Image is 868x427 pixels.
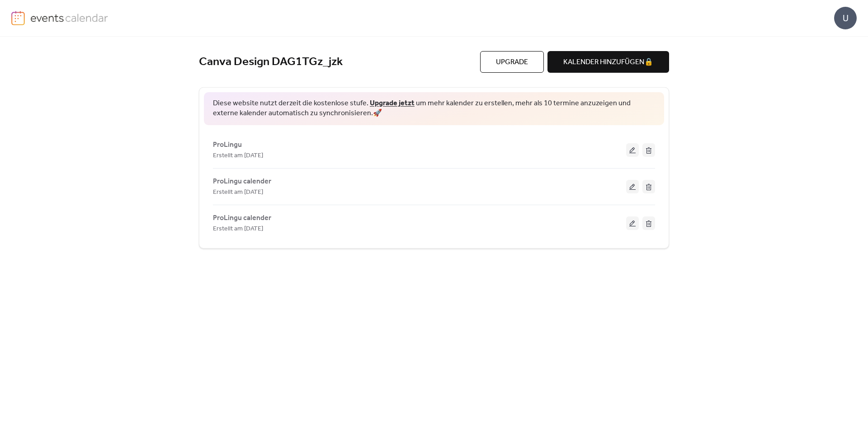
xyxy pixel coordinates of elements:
[480,51,544,73] button: Upgrade
[213,179,271,184] a: ProLingu calender
[496,57,528,68] span: Upgrade
[199,55,343,70] a: Canva Design DAG1TGz_jzk
[213,150,263,161] span: Erstellt am [DATE]
[213,99,655,119] span: Diese website nutzt derzeit die kostenlose stufe. um mehr kalender zu erstellen, mehr als 10 term...
[213,213,271,224] span: ProLingu calender
[213,216,271,221] a: ProLingu calender
[213,140,242,150] span: ProLingu
[11,11,25,25] img: logo
[213,142,242,147] a: ProLingu
[834,7,857,29] div: U
[213,187,263,198] span: Erstellt am [DATE]
[213,224,263,235] span: Erstellt am [DATE]
[370,96,415,110] a: Upgrade jetzt
[213,176,271,187] span: ProLingu calender
[30,11,108,24] img: logo-type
